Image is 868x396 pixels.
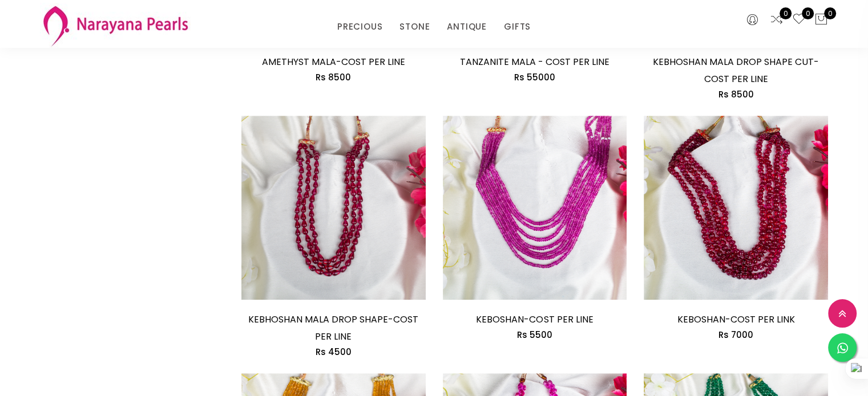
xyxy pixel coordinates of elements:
[316,71,351,83] span: Rs 8500
[399,18,430,35] a: STONE
[447,18,487,35] a: ANTIQUE
[460,55,609,68] a: TANZANITE MALA - COST PER LINE
[770,13,784,27] a: 0
[504,18,531,35] a: GIFTS
[718,329,753,341] span: Rs 7000
[780,7,792,19] span: 0
[653,55,819,85] a: KEBHOSHAN MALA DROP SHAPE CUT-COST PER LINE
[824,7,836,19] span: 0
[476,313,593,326] a: KEBOSHAN-COST PER LINE
[337,18,382,35] a: PRECIOUS
[316,346,352,358] span: Rs 4500
[514,71,555,83] span: Rs 55000
[792,13,806,27] a: 0
[718,88,754,100] span: Rs 8500
[802,7,814,19] span: 0
[248,313,418,343] a: KEBHOSHAN MALA DROP SHAPE-COST PER LINE
[517,329,552,341] span: Rs 5500
[677,313,795,326] a: KEBOSHAN-COST PER LINK
[262,55,405,68] a: AMETHYST MALA-COST PER LINE
[814,13,828,27] button: 0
